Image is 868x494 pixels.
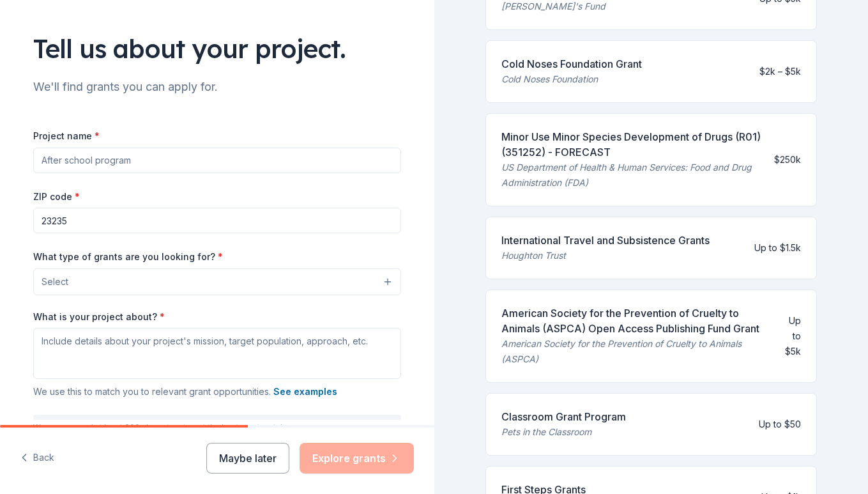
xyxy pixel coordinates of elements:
div: $250k [774,152,801,167]
label: What is your project about? [33,311,165,323]
div: Cold Noses Foundation [501,72,642,87]
button: Select [33,268,401,295]
button: Back [20,445,54,472]
div: Tell us about your project. [33,31,401,66]
button: Maybe later [206,443,289,474]
input: 12345 (U.S. only) [33,208,401,233]
label: ZIP code [33,190,80,203]
div: Classroom Grant Program [501,409,626,424]
div: US Department of Health & Human Services: Food and Drug Administration (FDA) [501,160,765,190]
div: Pets in the Classroom [501,424,626,440]
input: After school program [33,148,401,173]
span: We use this to match you to relevant grant opportunities. [33,386,337,397]
div: $2k – $5k [759,64,801,79]
button: See examples [273,384,337,399]
div: American Society for the Prevention of Cruelty to Animals (ASPCA) Open Access Publishing Fund Grant [501,305,769,336]
span: Select [42,274,68,289]
div: We'll find grants you can apply for. [33,77,401,97]
div: Cold Noses Foundation Grant [501,56,642,72]
label: What type of grants are you looking for? [33,251,223,263]
div: Up to $5k [779,313,801,359]
div: International Travel and Subsistence Grants [501,233,710,248]
label: Project name [33,130,100,143]
div: Houghton Trust [501,248,710,263]
div: Up to $50 [759,417,801,432]
div: Up to $1.5k [754,240,801,256]
p: We recommend at least 300 characters to get the best grant matches. [33,422,401,433]
div: Minor Use Minor Species Development of Drugs (R01) (351252) - FORECAST [501,129,765,160]
div: American Society for the Prevention of Cruelty to Animals (ASPCA) [501,336,769,367]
